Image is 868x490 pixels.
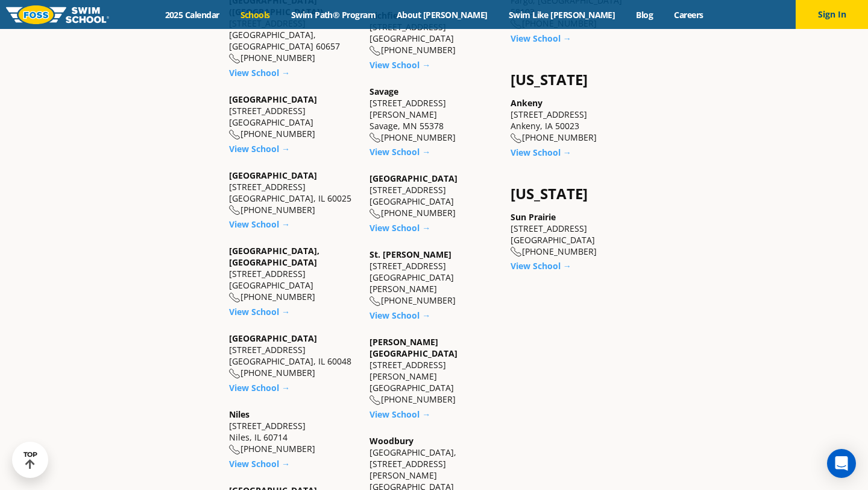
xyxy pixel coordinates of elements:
[229,94,357,140] div: [STREET_ADDRESS] [GEOGRAPHIC_DATA] [PHONE_NUMBER]
[229,369,241,379] img: location-phone-o-icon.svg
[280,9,386,21] a: Swim Path® Program
[511,97,639,144] div: [STREET_ADDRESS] Ankeny, IA 50023 [PHONE_NUMBER]
[229,205,241,215] img: location-phone-o-icon.svg
[511,97,542,109] a: Ankeny
[229,170,317,181] a: [GEOGRAPHIC_DATA]
[370,86,398,97] a: Savage
[498,9,626,21] a: Swim Like [PERSON_NAME]
[24,451,37,469] div: TOP
[229,458,290,469] a: View School →
[229,94,317,105] a: [GEOGRAPHIC_DATA]
[511,185,639,202] h4: [US_STATE]
[229,245,357,303] div: [STREET_ADDRESS] [GEOGRAPHIC_DATA] [PHONE_NUMBER]
[229,382,290,393] a: View School →
[511,71,639,88] h4: [US_STATE]
[370,296,381,307] img: location-phone-o-icon.svg
[229,332,317,344] a: [GEOGRAPHIC_DATA]
[154,9,230,21] a: 2025 Calendar
[370,146,430,157] a: View School →
[511,260,571,272] a: View School →
[370,435,414,447] a: Woodbury
[6,5,109,24] img: FOSS Swim School Logo
[370,59,430,71] a: View School →
[229,306,290,317] a: View School →
[370,336,458,359] a: [PERSON_NAME][GEOGRAPHIC_DATA]
[370,222,430,234] a: View School →
[229,218,290,230] a: View School →
[370,10,498,56] div: [STREET_ADDRESS] [GEOGRAPHIC_DATA] [PHONE_NUMBER]
[827,449,856,478] div: Open Intercom Messenger
[229,67,290,78] a: View School →
[511,211,556,223] a: Sun Prairie
[229,445,241,455] img: location-phone-o-icon.svg
[370,249,498,307] div: [STREET_ADDRESS] [GEOGRAPHIC_DATA][PERSON_NAME] [PHONE_NUMBER]
[511,133,522,144] img: location-phone-o-icon.svg
[229,54,241,64] img: location-phone-o-icon.svg
[229,245,319,268] a: [GEOGRAPHIC_DATA], [GEOGRAPHIC_DATA]
[664,9,714,21] a: Careers
[370,336,498,406] div: [STREET_ADDRESS] [PERSON_NAME][GEOGRAPHIC_DATA] [PHONE_NUMBER]
[370,133,381,143] img: location-phone-o-icon.svg
[230,9,280,21] a: Schools
[370,409,430,420] a: View School →
[511,147,571,158] a: View School →
[370,86,498,144] div: [STREET_ADDRESS][PERSON_NAME] Savage, MN 55378 [PHONE_NUMBER]
[370,209,381,219] img: location-phone-o-icon.svg
[626,9,664,21] a: Blog
[229,293,241,303] img: location-phone-o-icon.svg
[229,143,290,154] a: View School →
[511,247,522,257] img: location-phone-o-icon.svg
[229,409,357,455] div: [STREET_ADDRESS] Niles, IL 60714 [PHONE_NUMBER]
[386,9,498,21] a: About [PERSON_NAME]
[229,130,241,140] img: location-phone-o-icon.svg
[370,173,458,184] a: [GEOGRAPHIC_DATA]
[370,395,381,406] img: location-phone-o-icon.svg
[511,211,639,258] div: [STREET_ADDRESS] [GEOGRAPHIC_DATA] [PHONE_NUMBER]
[370,46,381,56] img: location-phone-o-icon.svg
[511,33,571,44] a: View School →
[370,310,430,321] a: View School →
[370,173,498,219] div: [STREET_ADDRESS] [GEOGRAPHIC_DATA] [PHONE_NUMBER]
[370,249,451,260] a: St. [PERSON_NAME]
[229,332,357,379] div: [STREET_ADDRESS] [GEOGRAPHIC_DATA], IL 60048 [PHONE_NUMBER]
[229,170,357,216] div: [STREET_ADDRESS] [GEOGRAPHIC_DATA], IL 60025 [PHONE_NUMBER]
[229,409,250,420] a: Niles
